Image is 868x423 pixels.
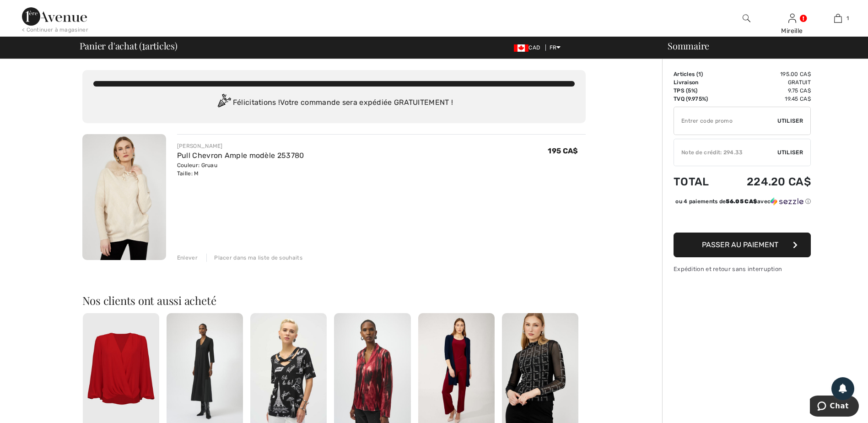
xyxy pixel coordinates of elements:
h2: Nos clients ont aussi acheté [82,295,586,306]
img: Pull Chevron Ample modèle 253780 [82,134,166,260]
div: [PERSON_NAME] [177,142,304,150]
div: < Continuer à magasiner [22,26,88,34]
div: Expédition et retour sans interruption [674,265,811,273]
td: Gratuit [722,78,811,87]
div: Enlever [177,254,198,262]
span: FR [550,44,561,51]
div: Placer dans ma liste de souhaits [206,254,302,262]
img: Congratulation2.svg [215,94,233,112]
span: Passer au paiement [702,240,778,249]
span: 1 [142,39,145,51]
td: 19.45 CA$ [722,95,811,103]
div: ou 4 paiements de avec [675,197,811,206]
td: 9.75 CA$ [722,87,811,95]
span: Utiliser [777,117,803,125]
img: Canadian Dollar [514,44,528,52]
td: 224.20 CA$ [722,166,811,197]
td: Livraison [674,78,722,87]
div: ou 4 paiements de56.05 CA$avecSezzle Cliquez pour en savoir plus sur Sezzle [674,197,811,209]
img: 1ère Avenue [22,7,87,26]
td: 195.00 CA$ [722,70,811,78]
button: Passer au paiement [674,233,811,257]
div: Félicitations ! Votre commande sera expédiée GRATUITEMENT ! [93,94,575,112]
span: CAD [514,44,544,51]
span: 195 CA$ [548,146,578,155]
span: Utiliser [777,148,803,157]
td: TPS (5%) [674,87,722,95]
img: Sezzle [771,197,803,206]
td: Articles ( ) [674,70,722,78]
iframe: PayPal-paypal [674,209,811,229]
div: Note de crédit: 294.33 [674,148,777,157]
img: Mon panier [834,13,842,24]
td: TVQ (9.975%) [674,95,722,103]
span: 1 [846,14,849,22]
span: 56.05 CA$ [726,198,757,205]
img: recherche [743,13,750,24]
a: 1 [815,13,860,24]
iframe: Ouvre un widget dans lequel vous pouvez chatter avec l’un de nos agents [810,396,859,418]
a: Se connecter [788,14,796,22]
input: Code promo [674,107,777,135]
img: Mes infos [788,13,796,24]
div: Sommaire [657,41,863,50]
div: Couleur: Gruau Taille: M [177,161,304,178]
div: Mireille [770,26,814,36]
span: Panier d'achat ( articles) [80,41,178,50]
span: 1 [698,71,701,77]
a: Pull Chevron Ample modèle 253780 [177,151,304,160]
td: Total [674,166,722,197]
